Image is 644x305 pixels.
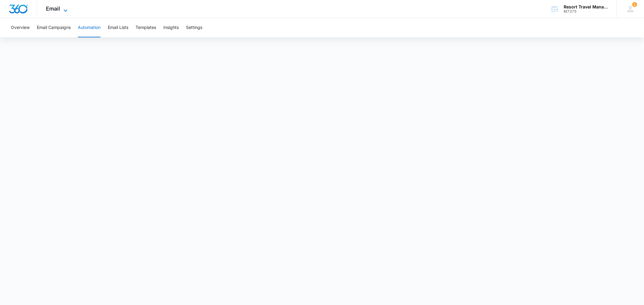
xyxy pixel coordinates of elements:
[136,18,156,37] button: Templates
[11,18,30,37] button: Overview
[186,18,202,37] button: Settings
[163,18,179,37] button: Insights
[632,2,637,7] span: 1
[46,5,60,12] span: Email
[78,18,101,37] button: Automation
[564,5,608,9] div: account name
[108,18,128,37] button: Email Lists
[37,18,71,37] button: Email Campaigns
[564,9,608,14] div: account id
[632,2,637,7] div: notifications count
